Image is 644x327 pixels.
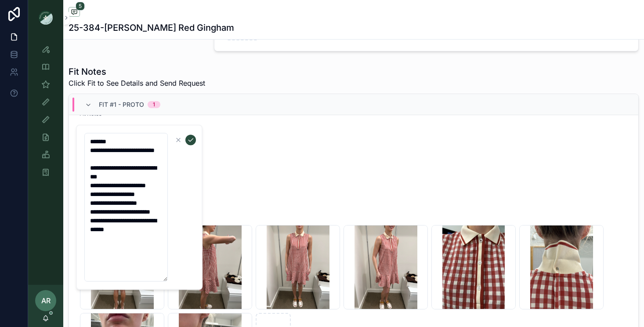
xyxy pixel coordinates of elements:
[69,7,80,18] button: 5
[69,78,205,88] span: Click Fit to See Details and Send Request
[41,295,51,306] span: AR
[99,100,144,109] span: Fit #1 - Proto
[69,65,205,78] h1: Fit Notes
[28,35,63,192] div: scrollable content
[153,101,155,108] div: 1
[69,22,234,34] h1: 25-384-[PERSON_NAME] Red Gingham
[39,11,53,25] img: App logo
[83,124,624,203] span: [DATE] FIT STATUS: PROTO, GO TO PPS -check artwork for placket stripe -should match stock specs -...
[76,2,85,11] span: 5
[80,214,628,221] span: Fit Photos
